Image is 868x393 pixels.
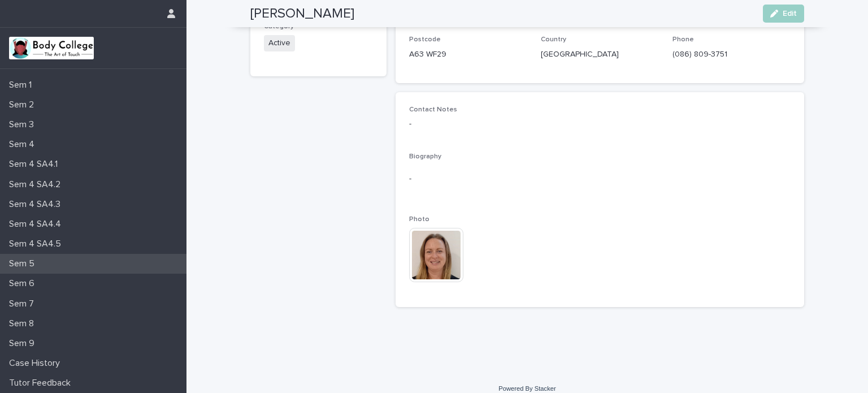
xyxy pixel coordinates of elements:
button: Edit [763,5,804,23]
p: A63 WF29 [409,49,527,61]
p: Tutor Feedback [5,378,80,388]
p: Sem 2 [5,100,43,110]
p: Sem 1 [5,80,41,90]
a: (086) 809-3751 [672,50,727,58]
p: - [409,173,791,185]
p: Sem 8 [5,318,43,329]
p: Sem 4 [5,139,44,150]
a: Powered By Stacker [498,385,555,392]
span: Country [541,36,566,43]
span: Postcode [409,36,441,43]
span: Photo [409,216,429,223]
p: Sem 7 [5,299,43,309]
p: Sem 4 SA4.1 [5,159,67,170]
p: Sem 9 [5,338,44,349]
p: Sem 4 SA4.2 [5,179,70,190]
p: Sem 4 SA4.3 [5,199,70,210]
p: Case History [5,358,69,369]
span: Biography [409,153,441,160]
p: - [409,118,791,130]
p: Sem 3 [5,119,43,130]
p: [GEOGRAPHIC_DATA] [541,49,659,61]
span: Active [264,35,295,51]
p: Sem 4 SA4.5 [5,239,70,249]
span: Contact Notes [409,106,457,113]
h2: [PERSON_NAME] [250,6,354,22]
p: Sem 6 [5,278,44,289]
span: Phone [672,36,694,43]
img: xvtzy2PTuGgGH0xbwGb2 [9,37,94,59]
span: Edit [783,10,797,18]
p: Sem 4 SA4.4 [5,219,70,230]
p: Sem 5 [5,258,44,269]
